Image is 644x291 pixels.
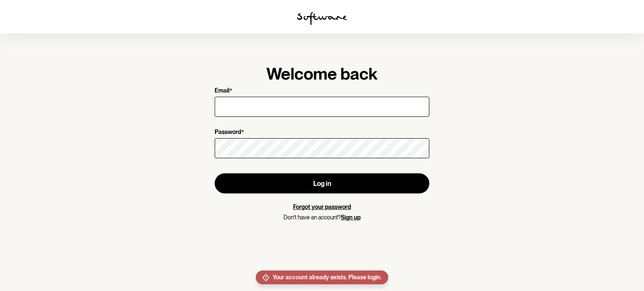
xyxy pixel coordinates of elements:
a: Forgot your password [293,203,351,210]
img: software logo [297,12,347,25]
a: Sign up [341,214,361,221]
p: Don't have an account? [215,214,429,221]
p: Password [215,129,241,136]
p: Email [215,87,229,95]
button: Log in [215,173,429,193]
h1: Welcome back [215,64,429,84]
